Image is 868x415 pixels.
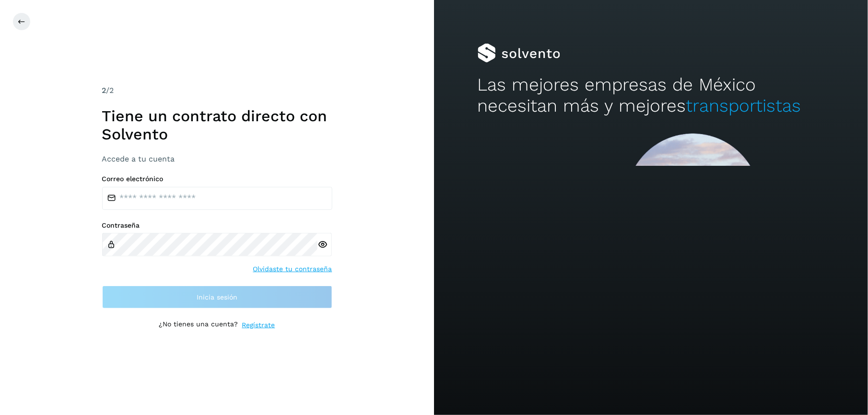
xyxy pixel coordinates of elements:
[159,320,238,330] p: ¿No tienes una cuenta?
[253,264,332,274] a: Olvidaste tu contraseña
[102,286,332,309] button: Inicia sesión
[102,107,332,144] h1: Tiene un contrato directo con Solvento
[102,221,332,230] label: Contraseña
[197,294,237,300] span: Inicia sesión
[102,154,332,163] h3: Accede a tu cuenta
[686,95,801,116] span: transportistas
[102,85,332,96] div: /2
[478,74,825,117] h2: Las mejores empresas de México necesitan más y mejores
[242,320,275,330] a: Regístrate
[102,175,332,183] label: Correo electrónico
[102,86,106,95] span: 2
